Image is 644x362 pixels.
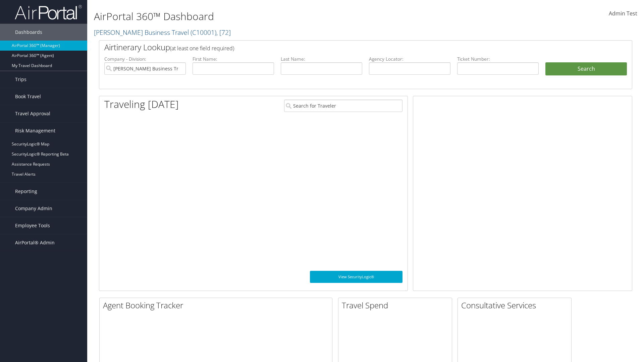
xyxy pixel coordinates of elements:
[15,200,52,217] span: Company Admin
[15,183,37,200] span: Reporting
[193,56,274,62] label: First Name:
[15,122,55,139] span: Risk Management
[94,9,456,23] h1: AirPortal 360™ Dashboard
[15,105,50,122] span: Travel Approval
[15,217,50,234] span: Employee Tools
[609,10,637,17] span: Admin Test
[170,45,234,52] span: (at least one field required)
[104,42,583,53] h2: Airtinerary Lookup
[103,300,332,311] h2: Agent Booking Tracker
[104,97,179,111] h1: Traveling [DATE]
[15,71,26,88] span: Trips
[104,56,186,62] label: Company - Division:
[15,4,82,20] img: airportal-logo.png
[191,28,216,37] span: ( C10001 )
[310,271,402,283] a: View SecurityLogic®
[216,28,231,37] span: , [ 72 ]
[342,300,452,311] h2: Travel Spend
[15,24,42,41] span: Dashboards
[281,56,362,62] label: Last Name:
[94,28,231,37] a: [PERSON_NAME] Business Travel
[284,100,402,112] input: Search for Traveler
[457,56,539,62] label: Ticket Number:
[15,234,55,251] span: AirPortal® Admin
[15,88,41,105] span: Book Travel
[461,300,571,311] h2: Consultative Services
[369,56,450,62] label: Agency Locator:
[609,3,637,24] a: Admin Test
[545,62,627,76] button: Search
